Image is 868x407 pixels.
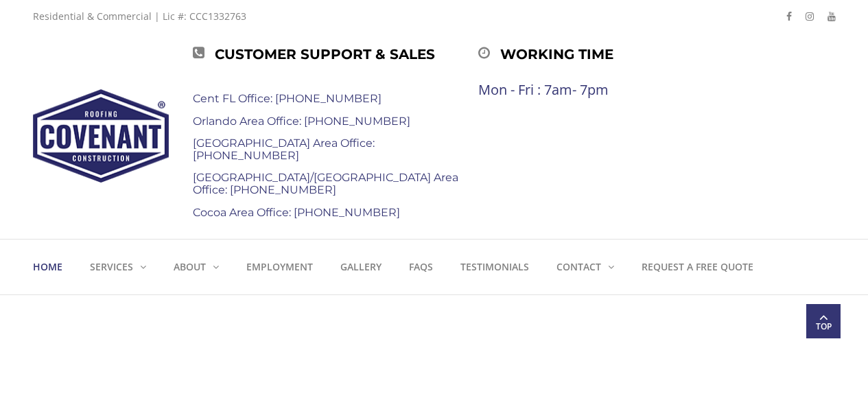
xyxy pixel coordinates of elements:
a: Employment [233,240,327,294]
div: Mon - Fri : 7am- 7pm [478,82,763,97]
a: Testimonials [447,240,543,294]
a: Cocoa Area Office: [PHONE_NUMBER] [193,206,400,219]
a: Home [33,240,76,294]
strong: Services [90,260,133,273]
a: Contact [543,240,628,294]
strong: Testimonials [460,260,529,273]
strong: Home [33,260,62,273]
img: Covenant Roofing and Construction, Inc. [33,89,169,183]
strong: Contact [556,260,601,273]
a: [GEOGRAPHIC_DATA]/[GEOGRAPHIC_DATA] Area Office: [PHONE_NUMBER] [193,171,458,196]
span: Top [806,320,841,334]
strong: Request a Free Quote [642,260,753,273]
strong: Gallery [340,260,382,273]
strong: Employment [246,260,313,273]
a: About [160,240,233,294]
a: Cent FL Office: [PHONE_NUMBER] [193,92,382,105]
a: Orlando Area Office: [PHONE_NUMBER] [193,115,410,128]
strong: FAQs [409,260,433,273]
a: Top [806,304,841,338]
a: Services [76,240,160,294]
a: Gallery [327,240,395,294]
a: FAQs [395,240,447,294]
a: [GEOGRAPHIC_DATA] Area Office: [PHONE_NUMBER] [193,137,375,162]
div: Customer Support & Sales [193,43,478,66]
strong: About [174,260,206,273]
div: Working time [478,43,763,66]
a: Request a Free Quote [628,240,767,294]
